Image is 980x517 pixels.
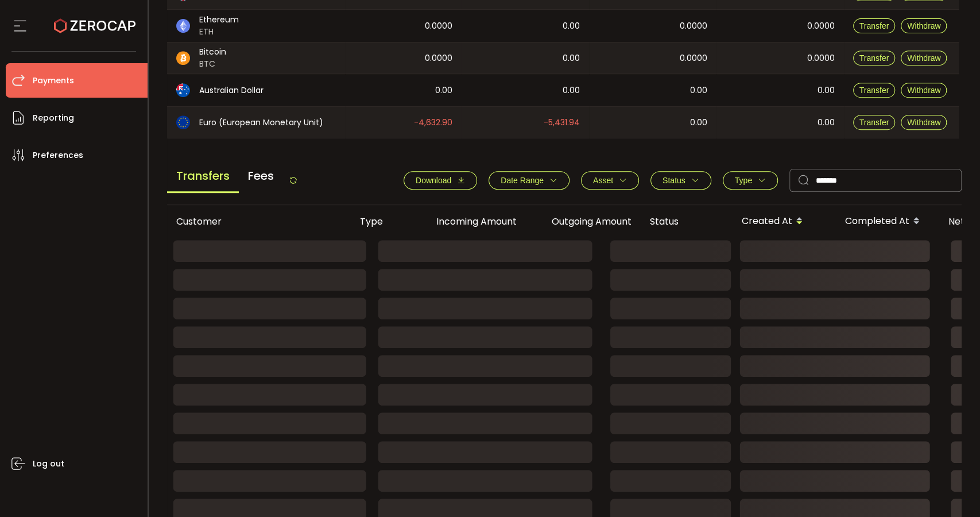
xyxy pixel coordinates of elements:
span: Australian Dollar [199,84,264,97]
div: Incoming Amount [411,215,526,228]
div: Type [351,215,411,228]
span: Log out [33,456,64,472]
span: Fees [239,160,283,191]
span: Transfer [859,53,889,63]
span: Withdraw [907,118,940,127]
span: Withdraw [907,86,940,95]
img: btc_portfolio.svg [176,51,190,65]
button: Download [404,171,477,190]
span: ETH [199,26,239,38]
img: eur_portfolio.svg [176,115,190,129]
div: Customer [167,215,351,228]
span: Transfer [859,118,889,127]
button: Type [723,171,778,190]
span: BTC [199,58,226,70]
span: 0.00 [563,20,580,33]
span: Transfer [859,21,889,30]
button: Transfer [853,18,896,33]
span: Bitcoin [199,46,226,58]
button: Date Range [489,171,570,190]
span: 0.0000 [425,52,452,65]
span: Payments [33,72,74,89]
img: eth_portfolio.svg [176,19,190,33]
span: 0.0000 [425,20,452,33]
button: Transfer [853,83,896,98]
div: Status [641,215,733,228]
span: Download [416,176,451,185]
img: aud_portfolio.svg [176,83,190,97]
span: Euro (European Monetary Unit) [199,117,323,129]
button: Asset [581,171,639,190]
span: Withdraw [907,53,940,63]
span: Asset [593,176,613,185]
span: 0.00 [563,52,580,65]
span: 0.00 [435,84,452,97]
span: Date Range [501,176,544,185]
span: 0.00 [818,84,835,97]
span: Transfer [859,86,889,95]
iframe: Chat Widget [923,462,980,517]
div: Outgoing Amount [526,215,641,228]
span: 0.00 [690,116,707,129]
span: 0.00 [818,116,835,129]
span: 0.0000 [680,20,707,33]
span: 0.0000 [807,20,835,33]
button: Withdraw [901,51,947,65]
span: Status [663,176,685,185]
span: Preferences [33,147,83,164]
div: Created At [733,211,836,231]
button: Status [650,171,711,190]
span: Type [735,176,752,185]
div: Completed At [836,211,939,231]
button: Withdraw [901,83,947,98]
span: 0.00 [563,84,580,97]
span: -5,431.94 [544,116,580,129]
span: Withdraw [907,21,940,30]
span: Transfers [167,160,239,193]
span: -4,632.90 [414,116,452,129]
span: 0.0000 [807,52,835,65]
button: Transfer [853,115,896,130]
span: 0.00 [690,84,707,97]
span: Ethereum [199,14,239,26]
button: Withdraw [901,18,947,33]
span: Reporting [33,110,74,126]
span: 0.0000 [680,52,707,65]
button: Transfer [853,51,896,65]
button: Withdraw [901,115,947,130]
